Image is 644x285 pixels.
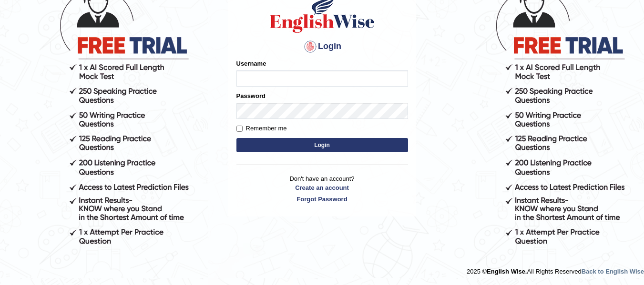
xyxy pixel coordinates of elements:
a: Create an account [236,183,408,192]
label: Username [236,59,266,68]
h4: Login [236,39,408,54]
button: Login [236,138,408,152]
a: Forgot Password [236,195,408,204]
strong: English Wise. [487,268,527,275]
label: Remember me [236,124,287,133]
a: Back to English Wise [582,268,644,275]
p: Don't have an account? [236,174,408,204]
label: Password [236,91,266,100]
input: Remember me [236,126,243,132]
div: 2025 © All Rights Reserved [467,262,644,276]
